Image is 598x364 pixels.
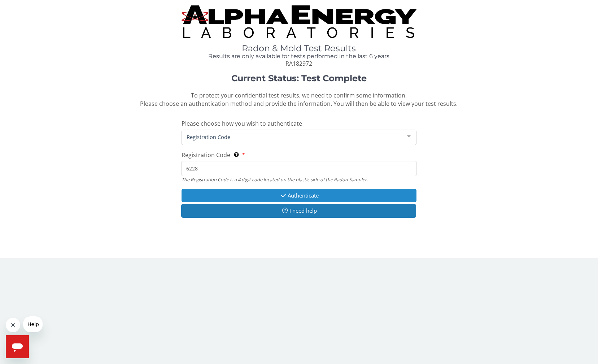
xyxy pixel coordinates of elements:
[182,151,230,159] span: Registration Code
[231,73,367,83] strong: Current Status: Test Complete
[140,91,458,108] span: To protect your confidential test results, we need to confirm some information. Please choose an ...
[6,335,29,358] iframe: Button to launch messaging window
[182,120,302,127] span: Please choose how you wish to authenticate
[182,53,416,60] h4: Results are only available for tests performed in the last 6 years
[6,318,20,332] iframe: Close message
[182,176,416,183] div: The Registration Code is a 4 digit code located on the plastic side of the Radon Sampler.
[185,133,402,141] span: Registration Code
[182,5,416,38] img: TightCrop.jpg
[182,189,416,202] button: Authenticate
[181,204,416,217] button: I need help
[182,44,416,53] h1: Radon & Mold Test Results
[23,316,43,332] iframe: Message from company
[285,60,312,68] span: RA182972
